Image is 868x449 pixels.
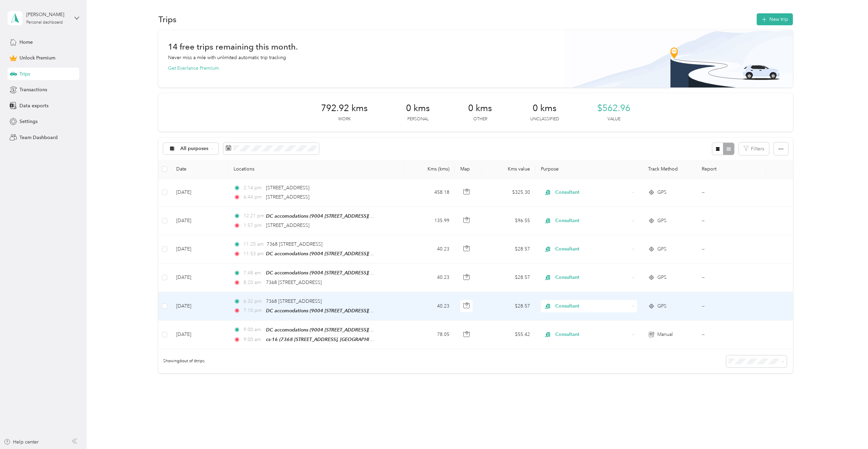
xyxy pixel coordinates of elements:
[564,30,793,87] img: Banner
[19,54,55,62] span: Unlock Premium
[19,134,58,141] span: Team Dashboard
[266,194,309,200] span: [STREET_ADDRESS]
[4,438,39,446] button: Help center
[243,222,263,229] span: 1:57 pm
[243,184,263,192] span: 2:14 pm
[696,235,766,263] td: --
[243,193,263,201] span: 6:44 pm
[555,245,629,253] span: Consultant
[228,160,404,179] th: Locations
[555,217,629,224] span: Consultant
[19,70,30,78] span: Trips
[338,116,351,122] p: Work
[243,250,263,258] span: 11:53 am
[482,207,535,235] td: $96.55
[19,39,33,46] span: Home
[482,321,535,349] td: $55.42
[19,102,48,109] span: Data exports
[657,217,667,224] span: GPS
[404,207,455,235] td: 135.99
[266,308,467,314] span: DC accomodations (9004 [STREET_ADDRESS][GEOGRAPHIC_DATA], [GEOGRAPHIC_DATA])
[243,269,263,277] span: 7:48 am
[171,179,228,207] td: [DATE]
[597,103,630,114] span: $562.96
[482,263,535,292] td: $28.57
[555,331,629,338] span: Consultant
[158,358,205,364] span: Showing 6 out of 6 trips
[171,160,228,179] th: Date
[243,326,263,334] span: 9:00 am
[171,321,228,349] td: [DATE]
[555,302,629,310] span: Consultant
[19,118,38,125] span: Settings
[266,251,467,257] span: DC accomodations (9004 [STREET_ADDRESS][GEOGRAPHIC_DATA], [GEOGRAPHIC_DATA])
[243,298,263,305] span: 6:32 pm
[696,160,766,179] th: Report
[243,279,263,286] span: 8:20 am
[468,103,492,114] span: 0 kms
[406,103,430,114] span: 0 kms
[535,160,643,179] th: Purpose
[757,13,793,25] button: New trip
[555,274,629,281] span: Consultant
[696,263,766,292] td: --
[657,302,667,310] span: GPS
[171,292,228,321] td: [DATE]
[696,179,766,207] td: --
[404,160,455,179] th: Kms (kms)
[180,146,209,151] span: All purposes
[26,11,69,18] div: [PERSON_NAME]
[482,292,535,321] td: $28.57
[266,327,467,333] span: DC accomodations (9004 [STREET_ADDRESS][GEOGRAPHIC_DATA], [GEOGRAPHIC_DATA])
[473,116,487,122] p: Other
[482,179,535,207] td: $325.30
[657,331,673,338] span: Manual
[643,160,696,179] th: Track Method
[168,54,286,61] p: Never miss a mile with unlimited automatic trip tracking
[404,263,455,292] td: 40.23
[404,321,455,349] td: 78.05
[404,179,455,207] td: 458.18
[404,235,455,263] td: 40.23
[267,241,322,247] span: 7368 [STREET_ADDRESS]
[266,185,309,191] span: [STREET_ADDRESS]
[482,160,535,179] th: Kms value
[266,337,440,342] span: cs-16 (7368 [STREET_ADDRESS], [GEOGRAPHIC_DATA], [GEOGRAPHIC_DATA])
[830,411,868,449] iframe: Everlance-gr Chat Button Frame
[321,103,368,114] span: 792.92 kms
[266,222,309,228] span: [STREET_ADDRESS]
[657,189,667,196] span: GPS
[158,16,177,23] h1: Trips
[696,207,766,235] td: --
[696,321,766,349] td: --
[19,86,47,93] span: Transactions
[404,292,455,321] td: 40.23
[555,189,629,196] span: Consultant
[657,245,667,253] span: GPS
[168,43,298,50] h1: 14 free trips remaining this month.
[482,235,535,263] td: $28.57
[455,160,482,179] th: Map
[266,213,467,219] span: DC accomodations (9004 [STREET_ADDRESS][GEOGRAPHIC_DATA], [GEOGRAPHIC_DATA])
[266,280,322,285] span: 7368 [STREET_ADDRESS]
[266,298,322,304] span: 7368 [STREET_ADDRESS]
[739,142,769,155] button: Filters
[530,116,559,122] p: Unclassified
[243,241,264,248] span: 11:20 am
[243,336,263,343] span: 9:00 am
[243,212,263,220] span: 12:21 pm
[243,307,263,314] span: 7:10 pm
[171,207,228,235] td: [DATE]
[26,21,63,25] div: Personal dashboard
[533,103,557,114] span: 0 kms
[696,292,766,321] td: --
[407,116,429,122] p: Personal
[168,65,219,72] button: Get Everlance Premium
[607,116,620,122] p: Value
[657,274,667,281] span: GPS
[266,270,467,276] span: DC accomodations (9004 [STREET_ADDRESS][GEOGRAPHIC_DATA], [GEOGRAPHIC_DATA])
[171,235,228,263] td: [DATE]
[171,263,228,292] td: [DATE]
